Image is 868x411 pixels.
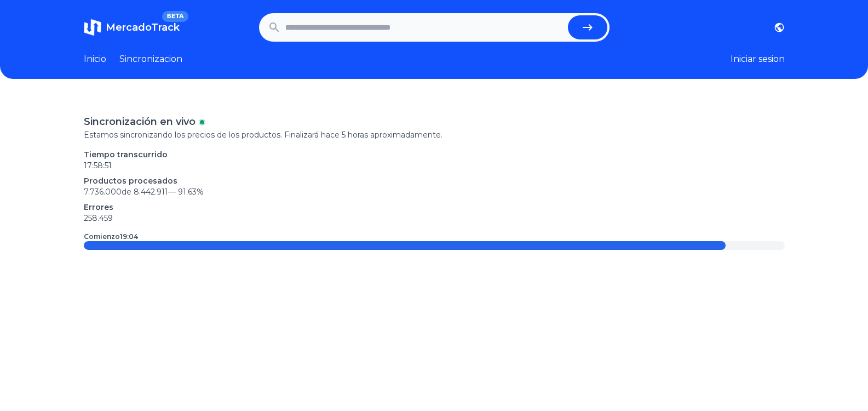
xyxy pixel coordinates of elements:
[84,161,112,170] time: 17:58:51
[84,232,138,241] p: Comienzo
[84,175,785,186] p: Productos procesados
[162,11,188,22] span: BETA
[84,202,785,213] p: Errores
[106,21,180,33] span: MercadoTrack
[84,149,785,160] p: Tiempo transcurrido
[84,19,101,36] img: MercadoTrack
[178,187,204,197] span: 91.63 %
[731,53,785,66] button: Iniciar sesion
[84,186,785,197] p: 7.736.000 de 8.442.911 —
[84,129,785,140] p: Estamos sincronizando los precios de los productos. Finalizará hace 5 horas aproximadamente.
[84,114,196,129] p: Sincronización en vivo
[120,232,138,241] time: 19:04
[84,19,180,36] a: MercadoTrackBETA
[119,53,182,66] a: Sincronizacion
[84,213,785,224] p: 258.459
[84,53,106,66] a: Inicio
